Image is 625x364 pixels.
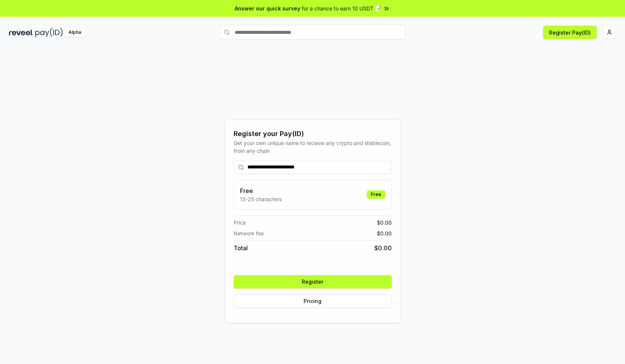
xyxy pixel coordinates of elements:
button: Register [234,275,392,289]
span: Price [234,219,246,226]
h3: Free [240,186,282,195]
span: $ 0.00 [374,244,392,252]
img: pay_id [35,28,63,37]
span: Total [234,244,248,252]
span: $ 0.00 [377,219,392,226]
div: Free [367,190,385,199]
p: 13-25 characters [240,195,282,203]
button: Pricing [234,294,392,308]
span: Answer our quick survey [235,4,300,12]
span: Network fee [234,229,264,237]
span: $ 0.00 [377,229,392,237]
span: for a chance to earn 10 USDT 📝 [302,4,381,12]
button: Register Pay(ID) [543,26,597,39]
div: Get your own unique name to receive any crypto and stablecoin, from any chain [234,139,392,155]
div: Register your Pay(ID) [234,129,392,139]
div: Alpha [64,28,85,37]
img: reveel_dark [9,28,34,37]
